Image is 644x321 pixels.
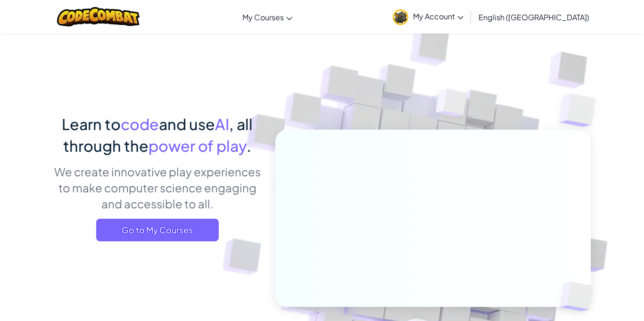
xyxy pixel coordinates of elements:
[393,9,408,25] img: avatar
[247,136,251,155] span: .
[149,136,247,155] span: power of play
[413,11,463,21] span: My Account
[238,4,297,30] a: My Courses
[540,71,622,150] img: Overlap cubes
[388,2,468,32] a: My Account
[53,164,261,212] p: We create innovative play experiences to make computer science engaging and accessible to all.
[121,115,159,133] span: code
[62,115,121,133] span: Learn to
[215,115,229,133] span: AI
[474,4,594,30] a: English ([GEOGRAPHIC_DATA])
[479,12,589,22] span: English ([GEOGRAPHIC_DATA])
[96,219,219,241] a: Go to My Courses
[57,7,140,26] img: CodeCombat logo
[242,12,284,22] span: My Courses
[418,70,486,140] img: Overlap cubes
[159,115,215,133] span: and use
